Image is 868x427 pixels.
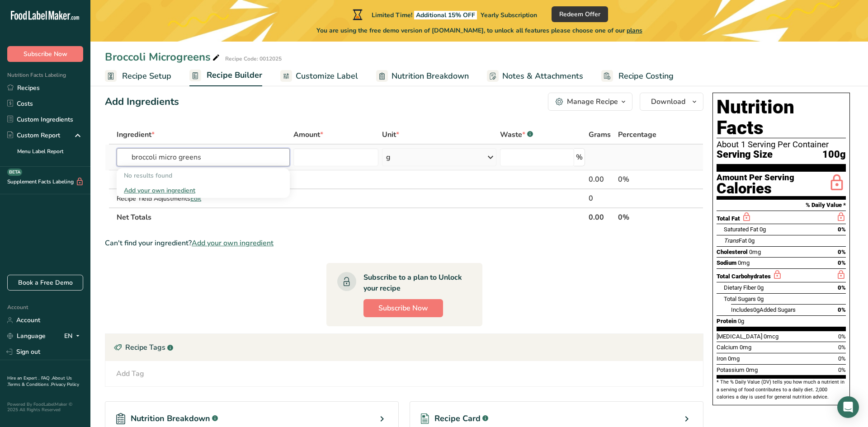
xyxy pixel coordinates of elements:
div: Recipe Code: 0012025 [225,55,282,63]
span: Saturated Fat [724,226,758,233]
div: Add your own ingredient [117,183,290,198]
span: Recipe Setup [122,70,171,82]
a: Language [7,328,46,344]
span: 0g [738,318,744,324]
span: 0% [838,333,846,340]
span: 0g [759,226,766,233]
span: Total Fat [717,215,740,222]
span: 0g [757,284,764,291]
div: Amount Per Serving [717,174,794,182]
div: About 1 Serving Per Container [717,140,846,149]
div: 0.00 [589,174,615,185]
span: Amount [293,129,323,140]
span: Sodium [717,259,736,266]
div: Recipe Yield Adjustments [117,194,290,203]
span: Recipe Card [434,413,481,425]
span: 0% [838,259,846,266]
div: Calories [717,182,794,195]
div: Limited Time! [351,9,537,20]
span: Iron [717,355,726,362]
div: Powered By FoodLabelMaker © 2025 All Rights Reserved [7,402,83,413]
span: 0g [748,237,755,244]
span: 0g [757,296,764,302]
span: Ingredient [117,129,155,140]
span: Nutrition Breakdown [392,70,469,82]
i: Trans [724,237,739,244]
button: Subscribe Now [363,299,443,317]
span: plans [627,26,642,35]
span: 0% [838,355,846,362]
span: 0g [753,306,759,313]
span: 100g [822,149,846,160]
span: Total Carbohydrates [717,273,771,280]
span: Nutrition Breakdown [131,413,210,425]
span: Edit [190,194,201,203]
span: 0mg [746,366,758,373]
span: Add your own ingredient [192,238,274,249]
span: You are using the free demo version of [DOMAIN_NAME], to unlock all features please choose one of... [316,26,642,35]
span: Recipe Builder [207,69,262,81]
button: Manage Recipe [548,93,632,111]
button: Subscribe Now [7,46,83,62]
div: BETA [7,169,22,176]
span: Recipe Costing [618,70,674,82]
span: Total Sugars [724,296,756,302]
span: Potassium [717,366,745,373]
span: 0mg [749,249,761,255]
div: No results found [117,168,290,183]
span: Yearly Subscription [481,11,537,19]
span: Calcium [717,344,738,351]
span: Download [651,96,685,107]
span: Redeem Offer [559,9,600,19]
input: Add Ingredient [117,148,290,166]
span: 0% [838,344,846,351]
a: Hire an Expert . [7,375,39,381]
span: Additional 15% OFF [414,11,477,19]
a: Recipe Costing [601,66,674,86]
th: Net Totals [115,207,586,226]
div: Add Ingredients [105,94,179,109]
span: Subscribe Now [24,49,67,59]
div: Add Tag [116,368,144,379]
section: * The % Daily Value (DV) tells you how much a nutrient in a serving of food contributes to a dail... [717,379,846,401]
span: 0mcg [764,333,778,340]
a: Privacy Policy [51,381,79,388]
div: Add your own ingredient [124,186,283,195]
div: Broccoli Microgreens [105,49,222,65]
div: Open Intercom Messenger [837,396,859,418]
span: Customize Label [296,70,358,82]
span: Cholesterol [717,249,748,255]
a: Customize Label [280,66,358,86]
span: Includes Added Sugars [731,306,796,313]
span: 0% [838,249,846,255]
span: Protein [717,318,736,324]
button: Redeem Offer [552,6,608,22]
th: 0.00 [587,207,617,226]
a: Recipe Setup [105,66,171,86]
span: Subscribe Now [378,303,428,314]
span: 0% [838,306,846,313]
h1: Nutrition Facts [717,97,846,138]
div: Subscribe to a plan to Unlock your recipe [363,272,464,294]
div: g [386,152,391,163]
a: Notes & Attachments [487,66,583,86]
a: Terms & Conditions . [8,381,51,388]
a: Recipe Builder [189,65,262,87]
span: 0mg [740,344,751,351]
div: 0% [618,174,674,185]
a: FAQ . [41,375,52,381]
th: 0% [616,207,675,226]
a: Book a Free Demo [7,275,83,291]
div: Waste [500,129,533,140]
div: Custom Report [7,131,60,140]
span: Notes & Attachments [502,70,583,82]
div: Recipe Tags [105,334,703,361]
span: 0mg [738,259,750,266]
span: 0% [838,226,846,233]
a: About Us . [7,375,72,388]
span: [MEDICAL_DATA] [717,333,762,340]
span: Fat [724,237,747,244]
section: % Daily Value * [717,200,846,211]
span: Dietary Fiber [724,284,756,291]
span: Percentage [618,129,656,140]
